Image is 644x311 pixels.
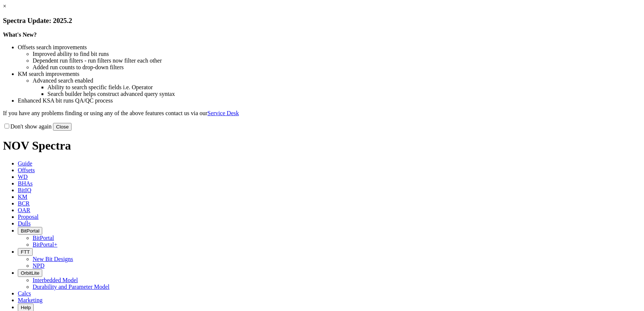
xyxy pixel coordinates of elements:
span: FTT [21,249,30,255]
li: KM search improvements [18,71,641,77]
span: BHAs [18,180,33,187]
input: Don't show again [4,124,9,128]
li: Added run counts to drop-down filters [33,64,641,71]
span: KM [18,194,27,200]
span: Proposal [18,214,39,220]
li: Offsets search improvements [18,44,641,51]
a: BitPortal [33,235,54,241]
span: Dulls [18,220,31,227]
span: Guide [18,160,32,167]
h1: NOV Spectra [3,139,641,153]
span: Offsets [18,167,35,173]
span: Marketing [18,297,43,303]
a: × [3,3,6,9]
span: BitIQ [18,187,31,193]
li: Search builder helps construct advanced query syntax [47,91,641,97]
h3: Spectra Update: 2025.2 [3,17,641,25]
li: Ability to search specific fields i.e. Operator [47,84,641,91]
span: BCR [18,200,30,207]
li: Dependent run filters - run filters now filter each other [33,57,641,64]
li: Improved ability to find bit runs [33,51,641,57]
button: Close [53,123,72,131]
span: OrbitLite [21,270,39,276]
a: Durability and Parameter Model [33,284,110,290]
a: BitPortal+ [33,241,57,248]
span: OAR [18,207,30,213]
span: Help [21,305,31,310]
p: If you have any problems finding or using any of the above features contact us via our [3,110,641,117]
a: Interbedded Model [33,277,78,283]
label: Don't show again [3,123,52,130]
a: New Bit Designs [33,256,73,262]
a: Service Desk [208,110,239,116]
span: BitPortal [21,228,39,234]
span: Calcs [18,290,31,297]
strong: What's New? [3,31,37,38]
a: NPD [33,262,44,269]
li: Enhanced KSA bit runs QA/QC process [18,97,641,104]
li: Advanced search enabled [33,77,641,84]
span: WD [18,174,28,180]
